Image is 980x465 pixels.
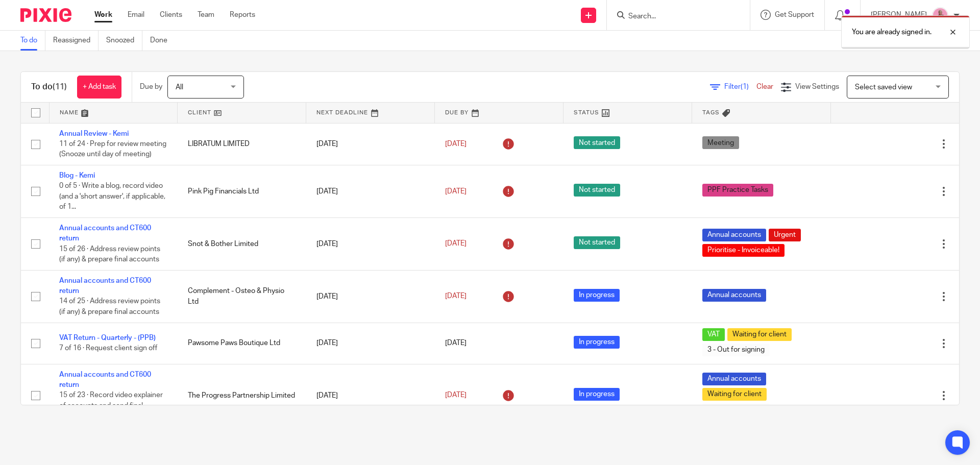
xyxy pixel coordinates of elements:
a: Annual accounts and CT600 return [59,225,151,242]
span: VAT [702,328,725,341]
span: Tags [702,110,720,115]
span: 11 of 24 · Prep for review meeting (Snooze until day of meeting) [59,140,166,158]
p: You are already signed in. [852,27,932,37]
span: Select saved view [855,84,912,91]
span: Not started [574,184,620,197]
a: Annual accounts and CT600 return [59,371,151,388]
td: Pawsome Paws Boutique Ltd [178,323,306,364]
span: In progress [574,289,620,302]
td: Pink Pig Financials Ltd [178,165,306,217]
span: Urgent [769,229,801,241]
span: Waiting for client [702,388,767,401]
a: + Add task [77,76,121,99]
a: Reports [230,10,255,20]
a: Annual accounts and CT600 return [59,277,151,295]
span: 3 - Out for signing [702,344,770,356]
span: 15 of 23 · Record video explainer of accounts and send final accounts to client for... [59,391,163,420]
span: Annual accounts [702,289,766,302]
span: 3 - Out for signing [702,403,770,416]
span: [DATE] [445,293,467,300]
a: To do [20,31,45,51]
h1: To do [31,82,67,92]
span: [DATE] [445,188,467,195]
td: [DATE] [306,123,435,165]
span: 14 of 25 · Address review points (if any) & prepare final accounts [59,298,160,316]
span: All [176,84,183,91]
span: Annual accounts [702,229,766,241]
td: The Progress Partnership Limited [178,364,306,427]
a: Clear [756,83,773,90]
td: [DATE] [306,323,435,364]
a: Team [198,10,214,20]
span: [DATE] [445,140,467,148]
a: Done [150,31,175,51]
span: 15 of 26 · Address review points (if any) & prepare final accounts [59,246,160,263]
span: Meeting [702,136,739,149]
a: Reassigned [53,31,99,51]
a: Annual Review - Kemi [59,130,129,137]
img: Pixie [20,8,71,22]
span: 7 of 16 · Request client sign off [59,345,157,352]
td: [DATE] [306,364,435,427]
td: [DATE] [306,165,435,217]
span: PPF Practice Tasks [702,184,773,197]
td: Snot & Bother Limited [178,218,306,271]
span: [DATE] [445,392,467,399]
span: Annual accounts [702,373,766,385]
span: Filter [724,83,756,90]
a: Blog - Kemi [59,172,95,179]
a: Snoozed [106,31,142,51]
a: Work [94,10,112,20]
a: Email [128,10,144,20]
span: View Settings [795,83,839,90]
span: Waiting for client [727,328,792,341]
td: [DATE] [306,218,435,271]
span: [DATE] [445,340,467,347]
span: Prioritise - Invoiceable! [702,244,785,257]
td: [DATE] [306,270,435,323]
span: [DATE] [445,240,467,248]
p: Due by [140,82,162,92]
span: In progress [574,388,620,401]
span: (11) [53,83,67,91]
a: VAT Return - Quarterly - (PPB) [59,334,156,341]
img: Bio%20-%20Kemi%20.png [932,7,948,23]
span: In progress [574,336,620,349]
a: Clients [160,10,182,20]
td: LIBRATUM LIMITED [178,123,306,165]
td: Complement - Osteo & Physio Ltd [178,270,306,323]
span: Not started [574,236,620,249]
span: 0 of 5 · Write a blog, record video (and a 'short answer', if applicable, of 1... [59,183,165,211]
span: Not started [574,136,620,149]
span: (1) [741,83,749,90]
